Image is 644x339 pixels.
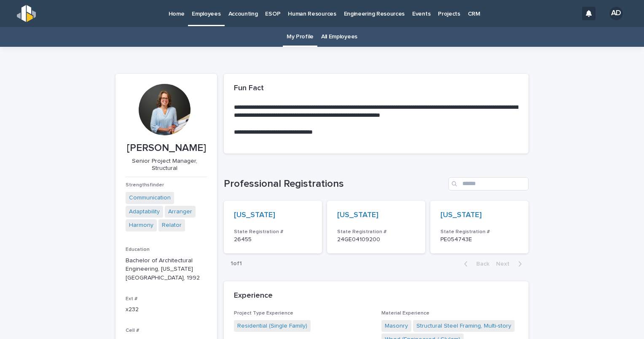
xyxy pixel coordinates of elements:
[416,322,511,331] a: Structural Steel Framing, Multi-story
[126,256,207,282] p: Bachelor of Architectural Engineering, [US_STATE][GEOGRAPHIC_DATA], 1992
[440,211,482,220] a: [US_STATE]
[126,328,139,333] span: Cell #
[440,236,518,243] p: PE054743E
[126,307,139,312] a: x232
[337,236,415,243] p: 24GE04109200
[471,261,489,267] span: Back
[381,311,429,316] span: Material Experience
[224,178,445,190] h1: Professional Registrations
[234,211,275,220] a: [US_STATE]
[287,27,314,47] a: My Profile
[440,229,518,235] h3: State Registration #
[321,27,357,47] a: All Employees
[493,260,529,268] button: Next
[224,201,322,253] a: [US_STATE] State Registration #26455
[126,247,150,252] span: Education
[385,322,408,331] a: Masonry
[448,177,529,191] input: Search
[129,207,160,216] a: Adaptability
[337,229,415,235] h3: State Registration #
[609,7,623,20] div: AD
[234,236,312,243] p: 26455
[162,221,182,230] a: Relator
[457,260,493,268] button: Back
[234,229,312,235] h3: State Registration #
[234,311,293,316] span: Project Type Experience
[126,142,207,154] p: [PERSON_NAME]
[430,201,529,253] a: [US_STATE] State Registration #PE054743E
[234,84,264,93] h2: Fun Fact
[168,207,192,216] a: Arranger
[496,261,515,267] span: Next
[126,183,164,188] span: Strengthsfinder
[126,296,137,301] span: Ext #
[17,5,36,22] img: s5b5MGTdWwFoU4EDV7nw
[337,211,378,220] a: [US_STATE]
[129,221,153,230] a: Harmony
[129,194,171,202] a: Communication
[237,322,307,331] a: Residential (Single Family)
[224,253,249,274] p: 1 of 1
[126,158,204,172] p: Senior Project Manager, Structural
[327,201,425,253] a: [US_STATE] State Registration #24GE04109200
[234,291,273,301] h2: Experience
